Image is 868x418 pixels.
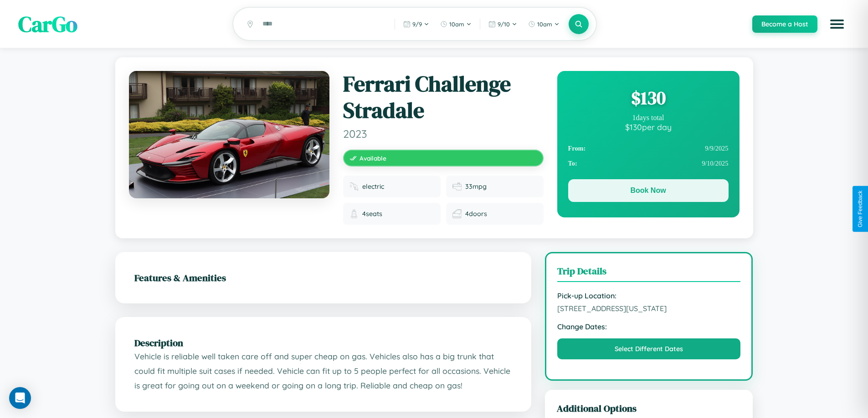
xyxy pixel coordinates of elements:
div: 1 days total [568,114,729,122]
img: Ferrari Challenge Stradale 2023 [129,71,329,198]
span: CarGo [18,9,77,39]
img: Seats [349,209,359,218]
h2: Features & Amenities [134,271,512,284]
h3: Additional Options [557,402,741,415]
div: Open Intercom Messenger [9,387,31,409]
span: 9 / 9 [412,20,422,28]
strong: Change Dates: [557,322,741,331]
img: Fuel efficiency [452,182,462,191]
button: 9/9 [399,17,434,31]
span: 10am [537,20,552,28]
div: $ 130 [568,86,729,110]
button: Book Now [568,179,729,202]
span: 9 / 10 [498,20,510,28]
div: Give Feedback [857,191,863,227]
strong: To: [568,160,577,167]
span: [STREET_ADDRESS][US_STATE] [557,304,741,313]
h2: Description [134,336,512,349]
p: Vehicle is reliable well taken care off and super cheap on gas. Vehicles also has a big trunk tha... [134,349,512,393]
div: 9 / 10 / 2025 [568,156,729,171]
div: 9 / 9 / 2025 [568,141,729,156]
strong: Pick-up Location: [557,291,741,300]
button: Become a Host [752,15,817,33]
span: 2023 [343,127,544,141]
span: 4 doors [465,210,487,218]
div: $ 130 per day [568,122,729,132]
button: 10am [436,17,476,31]
button: Select Different Dates [557,338,741,359]
strong: From: [568,145,586,152]
span: electric [362,182,384,191]
img: Fuel type [349,182,359,191]
h1: Ferrari Challenge Stradale [343,71,544,123]
button: Open menu [824,11,850,37]
span: Available [360,154,386,162]
span: 4 seats [362,210,382,218]
button: 10am [524,17,564,31]
span: 33 mpg [465,182,487,191]
button: 9/10 [484,17,522,31]
h3: Trip Details [557,264,741,282]
span: 10am [449,20,464,28]
img: Doors [452,209,462,218]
